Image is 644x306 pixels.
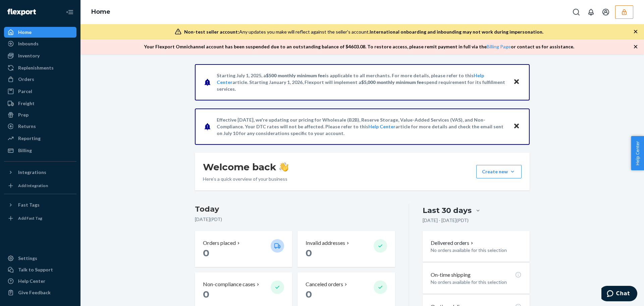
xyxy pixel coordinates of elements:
[18,64,54,71] div: Replenishments
[203,280,255,288] p: Non-compliance cases
[306,247,312,259] span: 0
[4,276,76,287] a: Help Center
[18,52,40,59] div: Inventory
[217,72,507,92] p: Starting July 1, 2025, a is applicable to all merchants. For more details, please refer to this a...
[7,9,36,15] img: Flexport logo
[144,43,574,50] p: Your Flexport Omnichannel account has been suspended due to an outstanding balance of $ 4603.08 ....
[18,266,53,273] div: Talk to Support
[91,8,110,15] a: Home
[18,88,32,95] div: Parcel
[18,76,34,83] div: Orders
[86,2,116,22] ol: breadcrumbs
[4,180,76,191] a: Add Integration
[18,40,39,47] div: Inbounds
[18,183,48,188] div: Add Integration
[203,247,209,259] span: 0
[370,29,543,35] span: International onboarding and inbounding may not work during impersonation.
[306,289,312,300] span: 0
[4,145,76,156] a: Billing
[476,165,522,178] button: Create new
[4,200,76,210] button: Fast Tags
[18,100,35,107] div: Freight
[298,231,395,267] button: Invalid addresses 0
[18,278,45,285] div: Help Center
[487,44,511,49] a: Billing Page
[4,27,76,38] a: Home
[306,280,343,288] p: Canceled orders
[195,216,395,223] p: [DATE] ( PDT )
[184,29,543,35] div: Any updates you make will reflect against the seller's account.
[184,29,239,35] span: Non-test seller account:
[368,124,395,129] a: Help Center
[4,38,76,49] a: Inbounds
[279,162,288,172] img: hand-wave emoji
[195,231,292,267] button: Orders placed 0
[361,79,424,85] span: $5,000 monthly minimum fee
[63,5,76,19] button: Close Navigation
[203,239,236,247] p: Orders placed
[203,161,288,173] h1: Welcome back
[512,122,521,131] button: Close
[4,86,76,97] a: Parcel
[423,217,469,224] p: [DATE] - [DATE] ( PDT )
[4,264,76,275] button: Talk to Support
[266,73,325,78] span: $500 monthly minimum fee
[584,5,598,19] button: Open notifications
[18,29,32,36] div: Home
[431,247,522,254] p: No orders available for this selection
[203,176,288,182] p: Here’s a quick overview of your business
[431,271,471,279] p: On-time shipping
[4,98,76,109] a: Freight
[4,287,76,298] button: Give Feedback
[18,169,46,176] div: Integrations
[4,253,76,264] a: Settings
[18,215,42,221] div: Add Fast Tag
[4,121,76,132] a: Returns
[4,50,76,61] a: Inventory
[18,123,36,130] div: Returns
[18,255,37,262] div: Settings
[217,117,507,137] p: Effective [DATE], we're updating our pricing for Wholesale (B2B), Reserve Storage, Value-Added Se...
[18,289,51,296] div: Give Feedback
[601,286,637,303] iframe: Opens a widget where you can chat to one of our agents
[195,204,395,215] h3: Today
[431,239,475,247] button: Delivered orders
[512,77,521,87] button: Close
[18,112,29,118] div: Prep
[599,5,612,19] button: Open account menu
[4,110,76,120] a: Prep
[4,62,76,73] a: Replenishments
[570,5,583,19] button: Open Search Box
[4,74,76,85] a: Orders
[18,147,32,154] div: Billing
[4,133,76,144] a: Reporting
[203,289,209,300] span: 0
[18,135,41,142] div: Reporting
[423,205,472,216] div: Last 30 days
[306,239,345,247] p: Invalid addresses
[4,167,76,178] button: Integrations
[431,279,522,286] p: No orders available for this selection
[631,136,644,170] button: Help Center
[4,213,76,224] a: Add Fast Tag
[18,202,40,208] div: Fast Tags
